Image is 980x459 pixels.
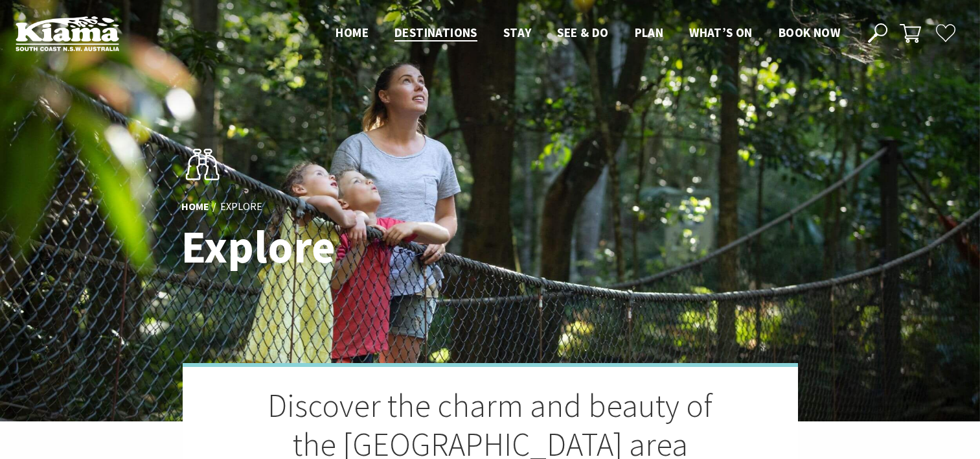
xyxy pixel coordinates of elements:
nav: Main Menu [323,23,853,44]
h1: Explore [181,222,547,272]
span: Book now [779,25,840,40]
span: What’s On [689,25,753,40]
a: Home [181,200,209,214]
span: Stay [503,25,532,40]
span: Destinations [394,25,477,40]
span: See & Do [557,25,608,40]
span: Home [336,25,369,40]
span: Plan [635,25,664,40]
li: Explore [220,198,262,215]
img: Kiama Logo [16,16,119,51]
